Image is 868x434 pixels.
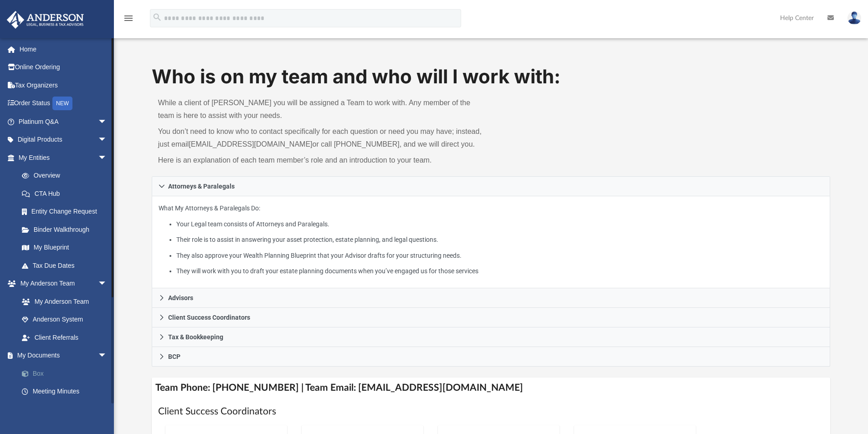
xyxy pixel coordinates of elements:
i: search [152,12,162,22]
li: Their role is to assist in answering your asset protection, estate planning, and legal questions. [176,234,823,245]
h1: Client Success Coordinators [158,405,824,418]
a: Platinum Q&Aarrow_drop_down [6,112,121,131]
a: Advisors [152,288,831,308]
a: My Anderson Teamarrow_drop_down [6,275,116,293]
span: arrow_drop_down [98,112,116,131]
a: [EMAIL_ADDRESS][DOMAIN_NAME] [189,140,312,148]
a: Box [13,364,121,383]
a: Online Ordering [6,58,121,77]
span: Advisors [168,295,193,301]
h1: Who is on my team and who will I work with: [152,63,831,90]
a: Client Referrals [13,328,116,347]
p: What My Attorneys & Paralegals Do: [159,203,824,277]
h4: Team Phone: [PHONE_NUMBER] | Team Email: [EMAIL_ADDRESS][DOMAIN_NAME] [152,378,831,398]
span: BCP [168,353,180,360]
img: User Pic [847,11,861,25]
div: NEW [52,97,72,110]
li: They also approve your Wealth Planning Blueprint that your Advisor drafts for your structuring ne... [176,250,823,261]
li: They will work with you to draft your estate planning documents when you’ve engaged us for those ... [176,266,823,277]
li: Your Legal team consists of Attorneys and Paralegals. [176,219,823,230]
a: Home [6,40,121,58]
a: Attorneys & Paralegals [152,176,831,196]
a: Overview [13,167,121,185]
i: menu [123,13,134,24]
p: While a client of [PERSON_NAME] you will be assigned a Team to work with. Any member of the team ... [158,97,485,122]
a: Forms Library [13,400,116,419]
a: Meeting Minutes [13,383,121,401]
a: Binder Walkthrough [13,220,121,239]
a: Digital Productsarrow_drop_down [6,131,121,149]
span: arrow_drop_down [98,148,116,167]
span: arrow_drop_down [98,347,116,365]
a: My Entitiesarrow_drop_down [6,148,121,167]
div: Attorneys & Paralegals [152,196,831,289]
p: Here is an explanation of each team member’s role and an introduction to your team. [158,154,485,167]
a: My Documentsarrow_drop_down [6,347,121,365]
a: Entity Change Request [13,203,121,221]
a: Anderson System [13,311,116,329]
a: CTA Hub [13,184,121,203]
p: You don’t need to know who to contact specifically for each question or need you may have; instea... [158,125,485,151]
span: Client Success Coordinators [168,314,250,321]
a: My Anderson Team [13,292,112,311]
a: BCP [152,347,831,367]
span: arrow_drop_down [98,131,116,149]
span: Attorneys & Paralegals [168,183,235,189]
a: Tax Organizers [6,76,121,94]
span: Tax & Bookkeeping [168,334,223,340]
img: Anderson Advisors Platinum Portal [4,11,87,29]
a: Tax Due Dates [13,256,121,275]
a: menu [123,17,134,24]
a: My Blueprint [13,239,116,257]
span: arrow_drop_down [98,275,116,293]
a: Client Success Coordinators [152,308,831,327]
a: Order StatusNEW [6,94,121,113]
a: Tax & Bookkeeping [152,327,831,347]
